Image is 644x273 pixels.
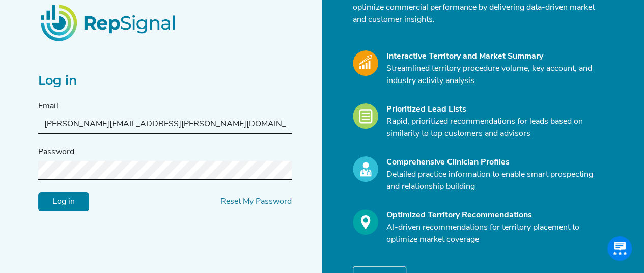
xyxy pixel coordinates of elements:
[353,103,378,129] img: Leads_Icon.28e8c528.svg
[386,156,600,169] div: Comprehensive Clinician Profiles
[353,156,378,182] img: Profile_Icon.739e2aba.svg
[386,63,600,87] p: Streamlined territory procedure volume, key account, and industry activity analysis
[386,209,600,222] div: Optimized Territory Recommendations
[353,50,378,76] img: Market_Icon.a700a4ad.svg
[38,192,89,211] input: Log in
[38,73,292,88] h2: Log in
[353,209,378,235] img: Optimize_Icon.261f85db.svg
[220,197,292,205] a: Reset My Password
[38,146,74,158] label: Password
[38,100,58,113] label: Email
[386,169,600,193] p: Detailed practice information to enable smart prospecting and relationship building
[386,116,600,140] p: Rapid, prioritized recommendations for leads based on similarity to top customers and advisors
[386,222,600,246] p: AI-driven recommendations for territory placement to optimize market coverage
[386,103,600,116] div: Prioritized Lead Lists
[386,50,600,63] div: Interactive Territory and Market Summary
